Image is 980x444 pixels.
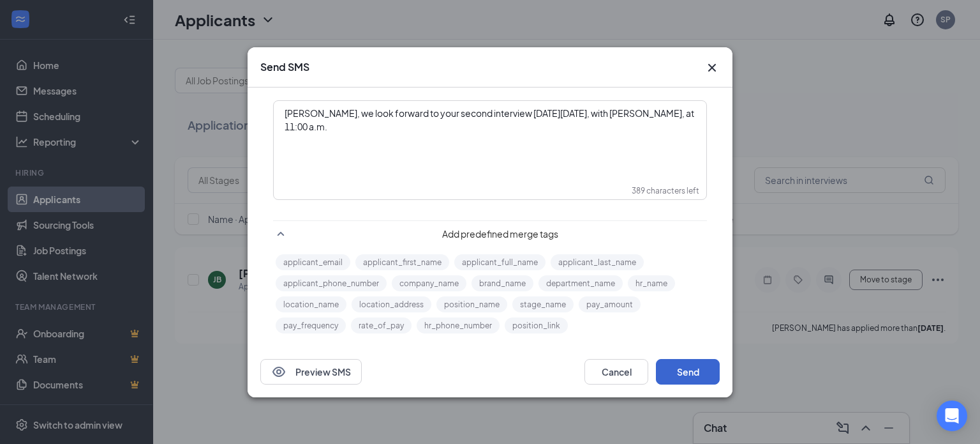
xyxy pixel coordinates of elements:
h3: Send SMS [260,60,309,74]
span: [PERSON_NAME], we look forward to your second interview [DATE][DATE], with [PERSON_NAME], at 11:0... [285,107,695,132]
button: position_name [436,296,507,312]
button: EyePreview SMS [260,359,362,385]
button: Cancel [584,359,648,385]
button: pay_frequency [276,318,346,333]
button: location_address [352,296,431,312]
button: applicant_email [276,254,350,270]
button: applicant_first_name [355,254,449,270]
button: hr_name [628,275,675,291]
button: pay_amount [579,296,641,312]
button: position_link [505,318,568,333]
div: Enter your message here [274,102,706,165]
div: Open Intercom Messenger [937,401,967,431]
svg: SmallChevronUp [273,226,288,241]
button: applicant_last_name [551,254,644,270]
button: department_name [538,275,623,291]
button: location_name [276,296,346,312]
button: brand_name [471,275,533,291]
button: Send [656,359,720,385]
button: applicant_phone_number [276,275,387,291]
div: Add predefined merge tags [273,220,707,241]
button: applicant_full_name [454,254,546,270]
button: Close [704,60,720,75]
svg: Eye [271,364,286,379]
svg: Cross [704,60,720,75]
button: rate_of_pay [351,318,412,333]
span: Add predefined merge tags [293,227,707,240]
button: hr_phone_number [417,318,500,333]
div: 389 characters left [632,185,699,196]
button: company_name [392,275,466,291]
button: stage_name [512,296,574,312]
